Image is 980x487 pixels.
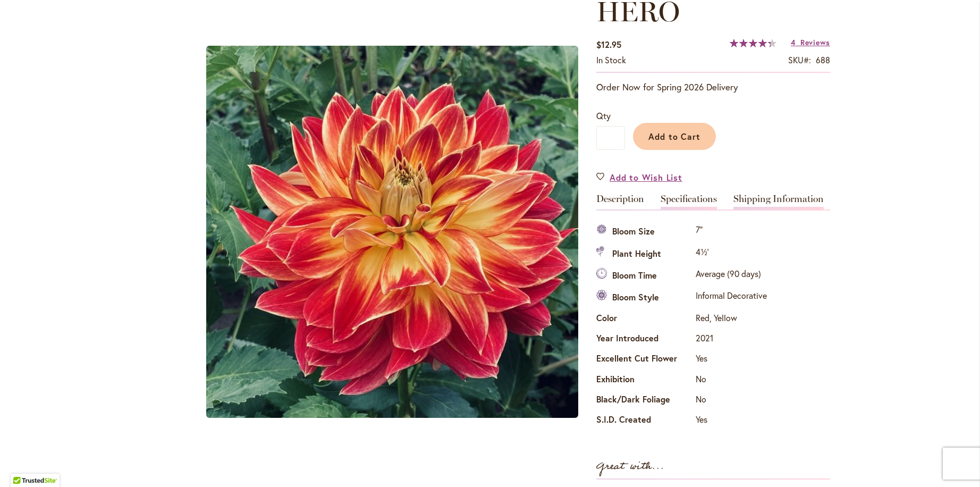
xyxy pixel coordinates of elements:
td: Average (90 days) [693,265,770,287]
div: 87% [730,39,776,47]
span: 4 [791,37,796,47]
div: HOMETOWN HERO [199,5,586,459]
span: Add to Wish List [610,171,682,183]
td: 7" [693,221,770,243]
td: Informal Decorative [693,287,770,309]
button: Add to Cart [633,123,716,150]
th: S.I.D. Created [596,411,693,431]
th: Color [596,309,693,329]
td: Red, Yellow [693,309,770,329]
a: Shipping Information [733,194,824,209]
th: Bloom Size [596,221,693,243]
div: Product Images [199,5,635,459]
td: 2021 [693,330,770,350]
div: Availability [596,54,626,66]
span: Qty [596,110,611,121]
td: No [693,391,770,411]
td: Yes [693,350,770,370]
th: Black/Dark Foliage [596,391,693,411]
span: $12.95 [596,39,621,50]
th: Bloom Style [596,287,693,309]
td: 4½' [693,243,770,265]
div: Detailed Product Info [596,194,830,431]
th: Excellent Cut Flower [596,350,693,370]
a: Specifications [661,194,717,209]
th: Exhibition [596,370,693,390]
div: 688 [816,54,830,66]
a: Add to Wish List [596,171,682,183]
span: Reviews [800,37,830,47]
strong: Great with... [596,458,664,475]
a: 4 Reviews [791,37,830,47]
th: Year Introduced [596,330,693,350]
strong: SKU [788,54,811,65]
span: Add to Cart [648,131,701,142]
iframe: Launch Accessibility Center [8,449,38,479]
span: In stock [596,54,626,65]
p: Order Now for Spring 2026 Delivery [596,81,830,94]
img: HOMETOWN HERO [206,46,578,418]
th: Plant Height [596,243,693,265]
td: No [693,370,770,390]
td: Yes [693,411,770,431]
th: Bloom Time [596,265,693,287]
a: Description [596,194,644,209]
